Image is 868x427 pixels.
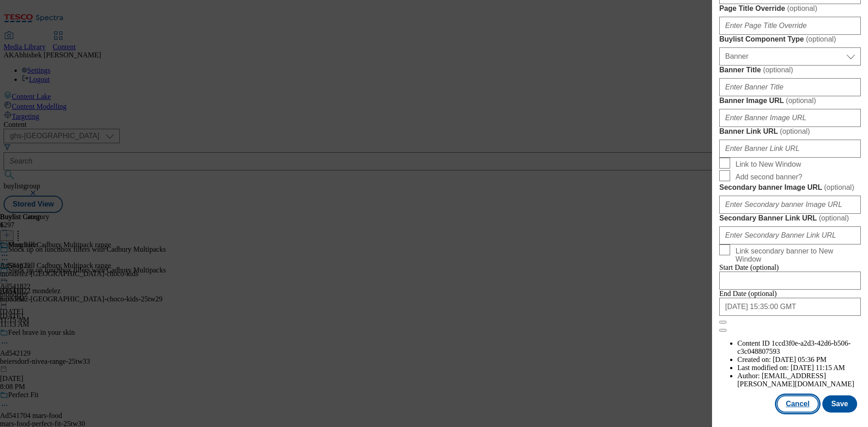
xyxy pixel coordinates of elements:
[719,66,861,75] label: Banner Title
[736,247,857,263] span: Link secondary banner to New Window
[737,372,861,388] li: Author:
[737,339,851,355] span: 1ccd3f0e-a2d3-42d6-b506-c3c048807593
[736,173,802,181] span: Add second banner?
[719,290,777,297] span: End Date (optional)
[773,356,826,363] span: [DATE] 05:36 PM
[719,127,861,136] label: Banner Link URL
[737,364,861,372] li: Last modified on:
[719,263,779,271] span: Start Date (optional)
[824,183,854,191] span: ( optional )
[719,96,861,105] label: Banner Image URL
[719,140,861,158] input: Enter Banner Link URL
[737,372,854,388] span: [EMAIL_ADDRESS][PERSON_NAME][DOMAIN_NAME]
[719,298,861,316] input: Enter Date
[822,395,857,413] button: Save
[719,321,726,324] button: Close
[719,109,861,127] input: Enter Banner Image URL
[737,339,861,356] li: Content ID
[719,214,861,223] label: Secondary Banner Link URL
[763,66,793,74] span: ( optional )
[719,196,861,214] input: Enter Secondary banner Image URL
[737,356,861,364] li: Created on:
[719,35,861,44] label: Buylist Component Type
[736,160,801,169] span: Link to New Window
[787,5,817,12] span: ( optional )
[719,17,861,35] input: Enter Page Title Override
[719,183,861,192] label: Secondary banner Image URL
[719,226,861,244] input: Enter Secondary Banner Link URL
[719,78,861,96] input: Enter Banner Title
[777,395,818,413] button: Cancel
[780,127,810,135] span: ( optional )
[791,364,845,371] span: [DATE] 11:15 AM
[806,35,836,43] span: ( optional )
[719,272,861,290] input: Enter Date
[819,214,849,222] span: ( optional )
[786,97,816,104] span: ( optional )
[719,4,861,13] label: Page Title Override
